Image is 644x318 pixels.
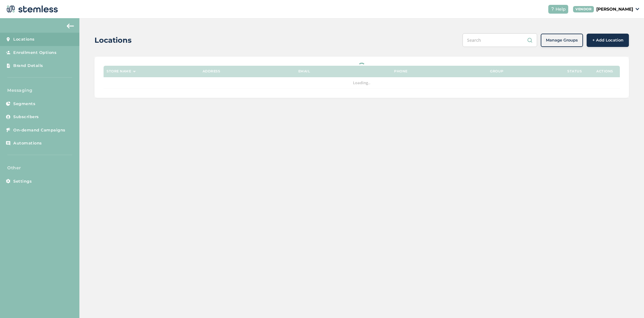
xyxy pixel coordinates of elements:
span: Enrollment Options [13,50,56,56]
span: Subscribers [13,114,39,120]
span: Locations [13,36,35,42]
span: Segments [13,101,35,107]
img: icon_down-arrow-small-66adaf34.svg [636,8,639,10]
img: icon-arrow-back-accent-c549486e.svg [67,24,74,28]
img: logo-dark-0685b13c.svg [5,3,58,15]
div: VENDOR [573,6,594,12]
span: + Add Location [592,37,623,43]
iframe: Chat Widget [614,289,644,318]
h2: Locations [95,35,132,46]
input: Search [463,33,537,47]
span: Brand Details [13,63,43,69]
span: Automations [13,140,42,146]
button: + Add Location [587,34,629,47]
p: [PERSON_NAME] [596,6,633,12]
img: icon-help-white-03924b79.svg [551,7,554,11]
button: Manage Groups [541,34,583,47]
span: Help [556,6,566,12]
span: Manage Groups [546,37,578,43]
span: Settings [13,178,32,184]
span: On-demand Campaigns [13,127,66,133]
